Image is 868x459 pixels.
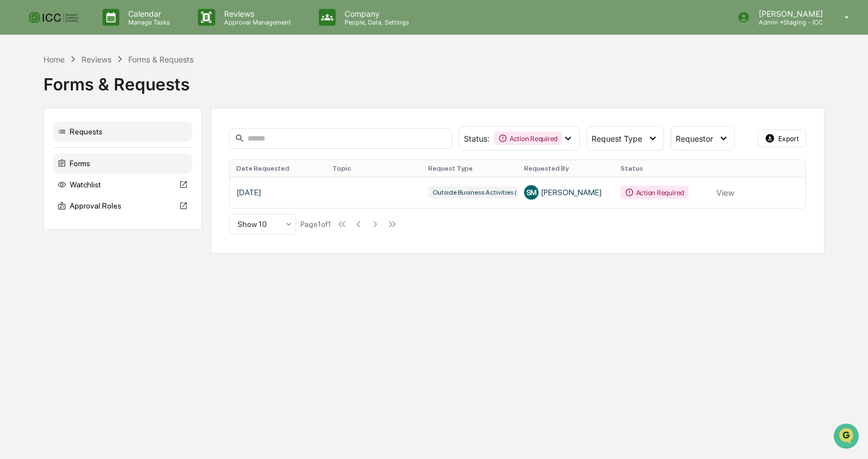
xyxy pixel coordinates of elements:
div: Forms & Requests [128,55,193,64]
div: Forms [53,153,192,173]
span: [DATE] [99,182,122,191]
button: See all [173,122,203,135]
span: Attestations [92,228,138,239]
p: Admin • Staging - ICC [750,18,828,26]
span: • [93,182,96,191]
div: Reviews [81,55,111,64]
div: Start new chat [50,85,183,96]
a: 🖐️Preclearance [7,224,76,244]
img: 1746055101610-c473b297-6a78-478c-a979-82029cc54cd1 [11,85,31,105]
p: Manage Tasks [119,18,176,26]
p: Reviews [215,9,297,18]
a: 🗄️Attestations [76,224,143,244]
a: Powered byPylon [79,276,135,285]
img: logo [27,9,80,25]
div: 🗄️ [81,229,90,238]
img: Jack Rasmussen [11,171,29,189]
div: We're available if you need us! [50,96,153,105]
div: Requests [53,122,192,142]
th: Requested By [517,160,613,177]
th: Request Type [421,160,517,177]
div: 🔎 [11,250,20,259]
span: Requestor [676,134,713,143]
div: 🖐️ [11,229,20,238]
th: Status [614,160,710,177]
a: 🔎Data Lookup [7,245,75,265]
span: 20 seconds ago [99,152,151,161]
span: Pylon [111,277,135,285]
div: Past conversations [11,124,75,133]
th: Topic [326,160,421,177]
span: Request Type [591,134,642,143]
img: 8933085812038_c878075ebb4cc5468115_72.jpg [23,85,43,105]
p: How can we help? [11,23,203,41]
p: [PERSON_NAME] [750,9,828,18]
div: Watchlist [53,175,192,195]
span: [PERSON_NAME] [35,152,90,161]
button: Export [758,129,807,147]
div: Approval Roles [53,196,192,216]
th: Date Requested [230,160,326,177]
span: Preclearance [22,228,72,239]
img: 1746055101610-c473b297-6a78-478c-a979-82029cc54cd1 [22,182,31,191]
span: Status : [464,134,489,143]
p: Approval Management [215,18,297,26]
p: People, Data, Settings [336,18,415,26]
p: Company [336,9,415,18]
span: Data Lookup [22,249,70,260]
img: Steven Moralez [11,141,29,159]
div: Action Required [494,132,562,145]
span: • [93,152,96,161]
button: Start new chat [190,89,203,102]
div: Page 1 of 1 [300,220,331,229]
p: Calendar [119,9,176,18]
iframe: Open customer support [832,422,862,452]
div: Home [43,55,65,64]
div: Forms & Requests [43,65,825,94]
span: [PERSON_NAME] [35,182,90,191]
